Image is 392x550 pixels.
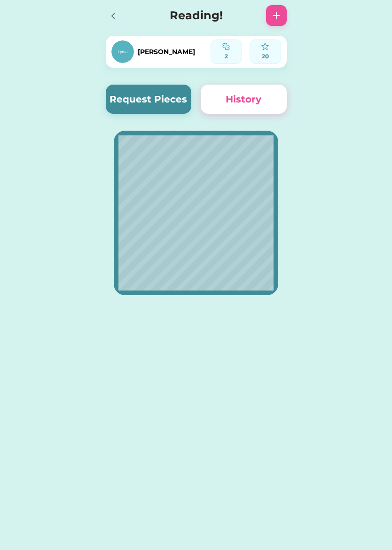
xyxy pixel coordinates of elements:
div: 2 [214,52,239,61]
div: 20 [253,52,278,61]
button: History [201,85,287,114]
div: [PERSON_NAME] [138,47,195,57]
img: add%201.svg [271,10,282,21]
img: programming-module-puzzle-1--code-puzzle-module-programming-plugin-piece.svg [222,43,230,50]
button: Request Pieces [106,85,192,114]
h4: Reading! [136,7,257,24]
img: interface-favorite-star--reward-rating-rate-social-star-media-favorite-like-stars.svg [261,43,269,50]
